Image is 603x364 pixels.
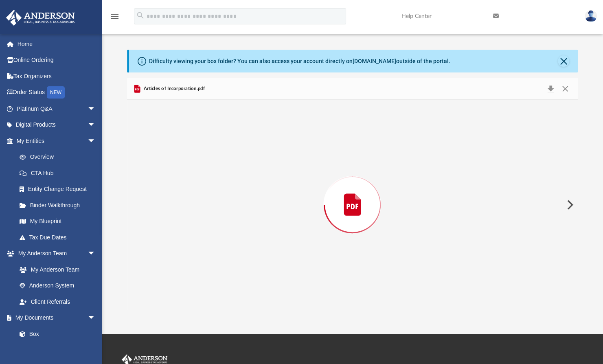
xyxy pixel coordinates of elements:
[6,133,108,149] a: My Entitiesarrow_drop_down
[11,181,108,197] a: Entity Change Request
[127,78,578,310] div: Preview
[11,261,100,278] a: My Anderson Team
[11,278,104,294] a: Anderson System
[6,310,104,326] a: My Documentsarrow_drop_down
[11,149,108,165] a: Overview
[6,52,108,68] a: Online Ordering
[558,55,569,67] button: Close
[6,246,104,262] a: My Anderson Teamarrow_drop_down
[136,11,145,20] i: search
[11,294,104,310] a: Client Referrals
[560,193,578,216] button: Next File
[4,10,77,26] img: Anderson Advisors Platinum Portal
[11,165,108,181] a: CTA Hub
[88,310,104,327] span: arrow_drop_down
[110,15,120,21] a: menu
[110,11,120,21] i: menu
[6,101,108,117] a: Platinum Q&Aarrow_drop_down
[6,117,108,133] a: Digital Productsarrow_drop_down
[88,246,104,262] span: arrow_drop_down
[149,57,450,66] div: Difficulty viewing your box folder? You can also access your account directly on outside of the p...
[544,83,558,94] button: Download
[6,84,108,101] a: Order StatusNEW
[11,197,108,213] a: Binder Walkthrough
[6,36,108,52] a: Home
[11,326,100,342] a: Box
[558,83,572,94] button: Close
[142,85,205,92] span: Articles of Incorporation.pdf
[88,133,104,149] span: arrow_drop_down
[88,117,104,134] span: arrow_drop_down
[585,10,597,22] img: User Pic
[6,68,108,84] a: Tax Organizers
[11,213,104,230] a: My Blueprint
[88,101,104,117] span: arrow_drop_down
[47,86,65,99] div: NEW
[353,58,396,64] a: [DOMAIN_NAME]
[11,229,108,246] a: Tax Due Dates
